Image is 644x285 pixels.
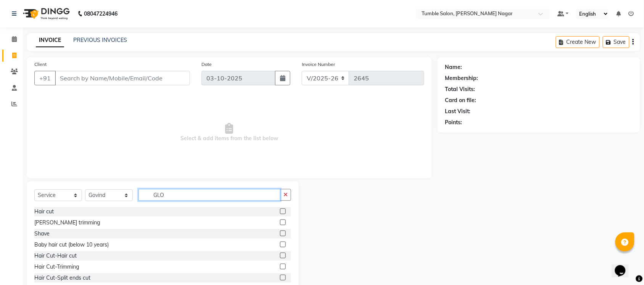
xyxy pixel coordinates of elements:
div: Last Visit: [445,107,471,115]
div: Hair Cut-Split ends cut [34,274,90,282]
img: logo [19,3,72,24]
div: Card on file: [445,96,477,104]
b: 08047224946 [84,3,118,24]
span: Select & add items from the list below [34,94,424,171]
div: Hair cut [34,208,54,216]
iframe: chat widget [612,255,636,277]
a: PREVIOUS INVOICES [73,37,127,43]
div: Baby hair cut (below 10 years) [34,241,109,249]
div: Points: [445,118,462,126]
button: Create New [556,36,600,48]
div: Shave [34,230,50,238]
input: Search by Name/Mobile/Email/Code [55,71,190,85]
div: Hair Cut-Hair cut [34,252,77,260]
div: [PERSON_NAME] trimming [34,219,100,227]
label: Client [34,61,47,68]
label: Invoice Number [302,61,335,68]
div: Total Visits: [445,85,475,93]
button: Save [603,36,630,48]
button: +91 [34,71,56,85]
div: Name: [445,63,462,71]
a: INVOICE [36,34,64,47]
label: Date [201,61,212,68]
div: Membership: [445,74,478,82]
div: Hair Cut-Trimming [34,263,79,271]
input: Search or Scan [138,189,280,201]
